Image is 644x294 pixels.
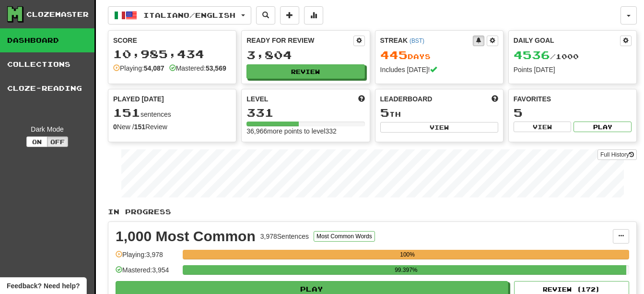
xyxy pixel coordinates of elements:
[280,6,299,24] button: Add sentence to collection
[144,64,164,72] strong: 54,087
[246,49,364,61] div: 3,804
[108,207,637,217] p: In Progress
[116,265,178,281] div: Mastered: 3,954
[514,94,632,104] div: Favorites
[113,107,231,119] div: sentences
[116,229,256,244] div: 1,000 Most Common
[492,94,498,104] span: This week in points, UTC
[186,265,626,275] div: 99.397%
[246,107,364,119] div: 331
[169,63,226,73] div: Mastered:
[108,6,251,24] button: Italiano/English
[256,6,275,24] button: Search sentences
[304,6,323,24] button: More stats
[514,48,550,61] span: 4536
[380,107,498,119] div: th
[26,136,47,147] button: On
[113,122,231,132] div: New / Review
[47,136,68,147] button: Off
[113,36,231,45] div: Score
[246,64,364,79] button: Review
[113,94,164,104] span: Played [DATE]
[514,107,632,119] div: 5
[260,232,309,241] div: 3,978 Sentences
[380,65,498,74] div: Includes [DATE]!
[514,65,632,74] div: Points [DATE]
[514,122,572,132] button: View
[514,36,620,46] div: Daily Goal
[206,64,226,72] strong: 53,569
[134,123,145,131] strong: 151
[113,48,231,60] div: 10,985,434
[246,126,364,136] div: 36,966 more points to level 332
[143,11,235,19] span: Italiano / English
[246,94,268,104] span: Level
[514,52,579,61] span: / 1000
[314,231,375,242] button: Most Common Words
[380,36,473,45] div: Streak
[113,63,164,73] div: Playing:
[7,281,80,291] span: Open feedback widget
[380,94,433,104] span: Leaderboard
[246,36,353,45] div: Ready for Review
[7,124,87,134] div: Dark Mode
[116,250,178,266] div: Playing: 3,978
[597,149,637,160] a: Full History
[410,37,424,44] a: (BST)
[380,49,498,61] div: Day s
[380,122,498,133] button: View
[113,106,141,119] span: 151
[186,250,629,259] div: 100%
[358,94,365,104] span: Score more points to level up
[113,123,117,131] strong: 0
[380,48,408,61] span: 445
[380,106,389,119] span: 5
[574,122,632,132] button: Play
[26,10,89,19] div: Clozemaster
